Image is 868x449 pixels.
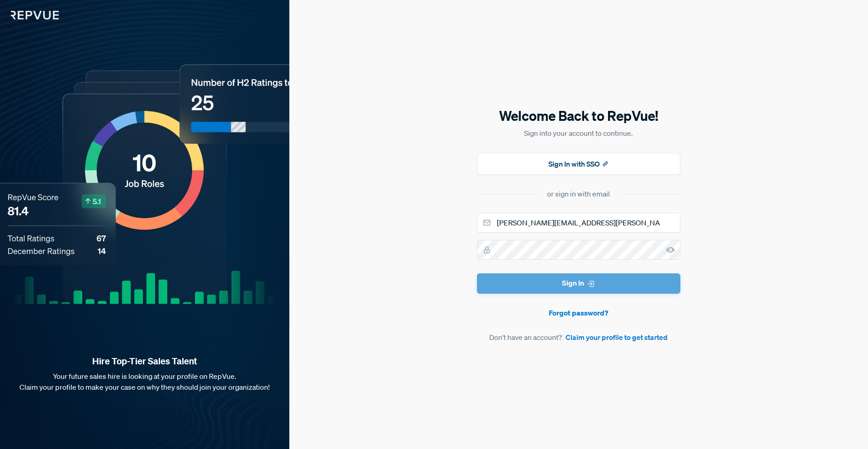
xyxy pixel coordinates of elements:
[547,188,610,199] div: or sign in with email
[566,332,668,343] a: Claim your profile to get started
[14,355,275,367] strong: Hire Top-Tier Sales Talent
[477,307,680,318] a: Forgot password?
[477,153,680,175] button: Sign In with SSO
[477,106,680,125] h5: Welcome Back to RepVue!
[477,128,680,139] p: Sign into your account to continue.
[477,332,680,343] article: Don't have an account?
[477,213,680,233] input: Email address
[14,371,275,392] p: Your future sales hire is looking at your profile on RepVue. Claim your profile to make your case...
